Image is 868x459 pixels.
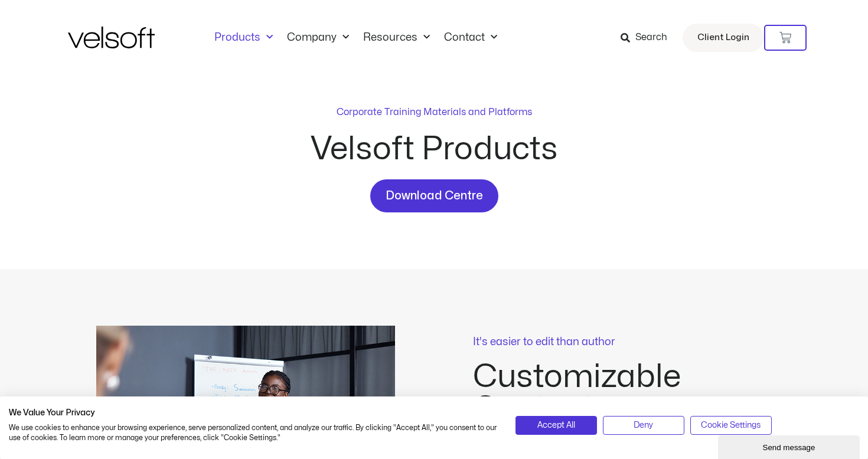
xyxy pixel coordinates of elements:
span: Accept All [537,419,575,432]
nav: Menu [207,31,504,44]
a: CompanyMenu Toggle [280,31,356,44]
p: We use cookies to enhance your browsing experience, serve personalized content, and analyze our t... [9,423,498,443]
a: ProductsMenu Toggle [207,31,280,44]
img: Velsoft Training Materials [68,27,155,48]
span: Download Centre [386,186,483,205]
a: ResourcesMenu Toggle [356,31,437,44]
button: Deny all cookies [603,416,684,435]
p: Corporate Training Materials and Platforms [337,105,532,119]
span: Search [635,30,667,45]
p: It's easier to edit than author [473,337,772,347]
iframe: chat widget [718,433,862,459]
a: Download Centre [370,179,498,212]
span: Client Login [697,30,749,45]
h2: We Value Your Privacy [9,408,498,418]
h2: Velsoft Products [221,133,647,165]
a: Search [621,28,676,48]
h2: Customizable Content [473,361,772,425]
span: Deny [634,419,653,432]
button: Adjust cookie preferences [690,416,772,435]
span: Cookie Settings [701,419,761,432]
button: Accept all cookies [515,416,597,435]
a: ContactMenu Toggle [437,31,504,44]
a: Client Login [683,24,764,52]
